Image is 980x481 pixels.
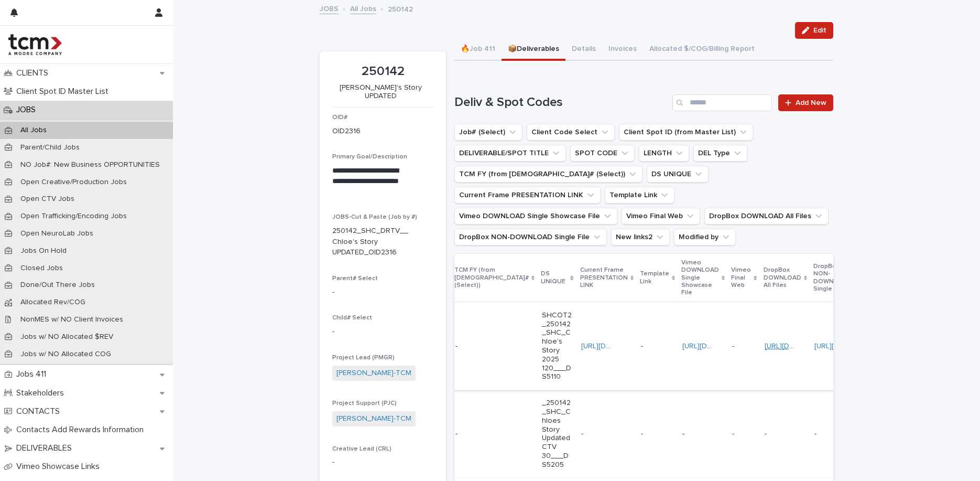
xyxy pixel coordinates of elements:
[12,443,80,453] p: DELIVERABLES
[12,350,119,359] p: Jobs w/ NO Allocated COG
[455,342,486,351] p: -
[12,281,103,290] p: Done/Out There Jobs
[332,214,417,220] span: JOBS-Cut & Paste (Job by #)
[181,390,942,478] tr: 250142 SHC SHC (00-120 ENG Spots) [PERSON_NAME] Story Updated CTV 30-- 30VID-CTV-_250142_SHC_Chlo...
[332,83,429,101] p: [PERSON_NAME]'s Story UPDATED
[581,343,655,350] a: [URL][DOMAIN_NAME]
[795,22,833,39] button: Edit
[542,399,573,469] p: _250142_SHC_Chloes Story Updated CTV 30___DS5205
[332,315,372,321] span: Child# Select
[454,187,601,204] button: Current Frame PRESENTATION LINK
[12,388,72,398] p: Stakeholders
[641,427,645,439] p: -
[336,368,411,379] a: [PERSON_NAME]-TCM
[454,229,607,245] button: DropBox NON-DOWNLOAD Single File
[778,94,833,111] a: Add New
[12,105,44,115] p: JOBS
[570,145,635,162] button: SPOT CODE
[454,124,522,141] button: Job# (Select)
[814,427,819,439] p: -
[641,340,645,351] p: -
[12,298,94,307] p: Allocated Rev/COG
[12,212,135,221] p: Open Trafficking/Encoding Jobs
[332,457,433,468] p: -
[12,369,55,379] p: Jobs 411
[693,145,747,162] button: DEL Type
[12,333,122,341] p: Jobs w/ NO Allocated $REV
[332,446,391,452] span: Creative Lead (CRL)
[639,145,689,162] button: LENGTH
[765,430,796,439] p: -
[527,124,615,141] button: Client Code Select
[388,3,413,14] p: 250142
[12,407,68,416] p: CONTACTS
[542,311,573,381] p: SHCOT2_250142_SHC_Chloe's Story 2025 120___DS5110
[643,39,761,61] button: Allocated $/COG/Billing Report
[565,39,602,61] button: Details
[681,257,719,299] p: Vimeo DOWNLOAD Single Showcase File
[332,154,407,160] span: Primary Goal/Description
[12,68,57,78] p: CLIENTS
[12,161,168,169] p: NO Job#: New Business OPPORTUNITIES
[682,427,687,439] p: -
[813,261,851,295] p: DropBox NON-DOWNLOAD Single File
[12,229,102,238] p: Open NeuroLab Jobs
[454,166,643,183] button: TCM FY (from Job# (Select))
[796,99,826,106] span: Add New
[454,39,502,61] button: 🔥Job 411
[454,208,617,225] button: Vimeo DOWNLOAD Single Showcase File
[332,64,433,79] p: 250142
[12,143,88,152] p: Parent/Child Jobs
[602,39,643,61] button: Invoices
[12,126,55,135] p: All Jobs
[541,268,568,287] p: DS UNIQUE
[704,208,829,225] button: DropBox DOWNLOAD All Files
[332,326,433,337] p: -
[12,462,108,472] p: Vimeo Showcase Links
[332,355,395,361] span: Project Lead (PMGR)
[640,268,669,287] p: Template Link
[454,145,566,162] button: DELIVERABLE/SPOT TITLE
[732,427,736,439] p: -
[814,343,888,350] a: [URL][DOMAIN_NAME]
[455,430,486,439] p: -
[647,166,709,183] button: DS UNIQUE
[502,39,565,61] button: 📦Deliverables
[672,94,772,111] input: Search
[764,264,801,291] p: DropBox DOWNLOAD All Files
[12,247,75,255] p: Jobs On Hold
[332,114,347,121] span: OID#
[622,208,700,225] button: Vimeo Final Web
[12,178,135,187] p: Open Creative/Production Jobs
[12,87,117,97] p: Client Spot ID Master List
[332,126,361,137] p: OID2316
[682,343,756,350] a: [URL][DOMAIN_NAME]
[8,34,62,55] img: 4hMmSqQkux38exxPVZHQ
[350,2,376,14] a: All Jobs
[12,315,132,324] p: NonMES w/ NO Client Invoices
[332,275,378,282] span: Parent# Select
[580,264,628,291] p: Current Frame PRESENTATION LINK
[732,340,736,351] p: -
[454,264,529,291] p: TCM FY (from [DEMOGRAPHIC_DATA]# (Select))
[181,302,942,390] tr: 250142 SHC SHC (00-120 ENG Spots) [PERSON_NAME]'s Story 2025 120SHCOT2SHCOT2 120VID-DRTV-SHCOT2_2...
[332,400,397,407] span: Project Support (PJC)
[581,427,585,439] p: -
[731,264,751,291] p: Vimeo Final Web
[813,27,826,34] span: Edit
[765,343,839,350] a: [URL][DOMAIN_NAME]
[454,95,668,110] h1: Deliv & Spot Codes
[332,226,408,258] p: 250142_SHC_DRTV__Chloe's Story UPDATED_OID2316
[674,229,736,245] button: Modified by
[320,2,339,14] a: JOBS
[605,187,674,204] button: Template Link
[619,124,753,141] button: Client Spot ID (from Master List)
[611,229,670,245] button: New links2
[336,413,411,424] a: [PERSON_NAME]-TCM
[12,264,71,273] p: Closed Jobs
[332,287,433,298] p: -
[12,425,152,435] p: Contacts Add Rewards Information
[12,195,83,204] p: Open CTV Jobs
